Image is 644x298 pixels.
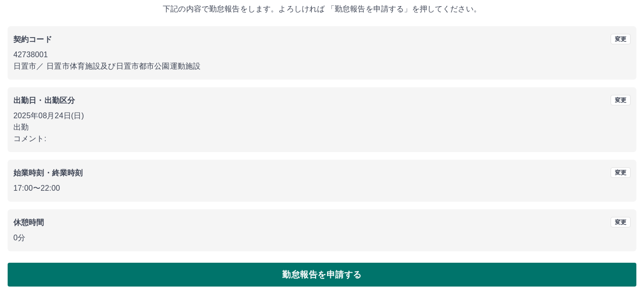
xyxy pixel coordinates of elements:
[13,122,631,133] p: 出勤
[13,133,631,144] p: コメント:
[8,263,636,287] button: 勤怠報告を申請する
[611,34,631,44] button: 変更
[13,49,631,61] p: 42738001
[611,95,631,105] button: 変更
[611,167,631,178] button: 変更
[13,183,631,194] p: 17:00 〜 22:00
[611,217,631,227] button: 変更
[13,169,83,177] b: 始業時刻・終業時刻
[13,61,631,72] p: 日置市 ／ 日置市体育施設及び日置市都市公園運動施設
[13,218,44,226] b: 休憩時間
[13,96,75,104] b: 出勤日・出勤区分
[13,232,631,244] p: 0分
[13,35,52,43] b: 契約コード
[8,3,636,15] p: 下記の内容で勤怠報告をします。よろしければ 「勤怠報告を申請する」を押してください。
[13,110,631,122] p: 2025年08月24日(日)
